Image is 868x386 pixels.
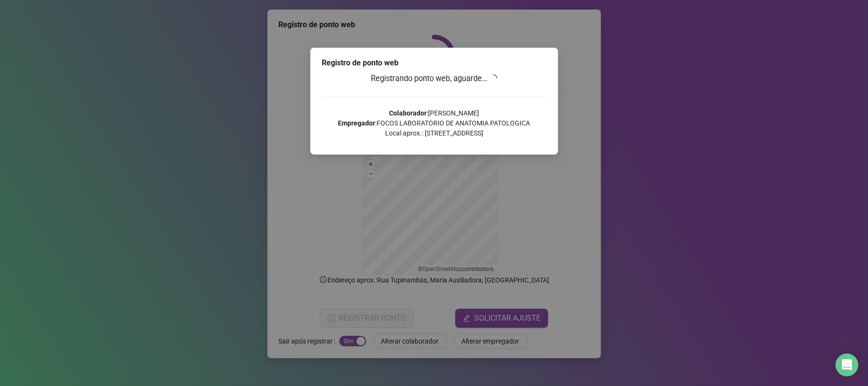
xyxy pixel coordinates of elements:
span: loading [489,73,499,83]
p: : [PERSON_NAME] : FOCOS LABORATORIO DE ANATOMIA PATOLOGICA Local aprox.: [STREET_ADDRESS] [322,108,547,138]
h3: Registrando ponto web, aguarde... [322,73,547,85]
div: Open Intercom Messenger [836,354,858,376]
strong: Colaborador [389,109,427,117]
strong: Empregador [338,119,375,127]
div: Registro de ponto web [322,57,547,69]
